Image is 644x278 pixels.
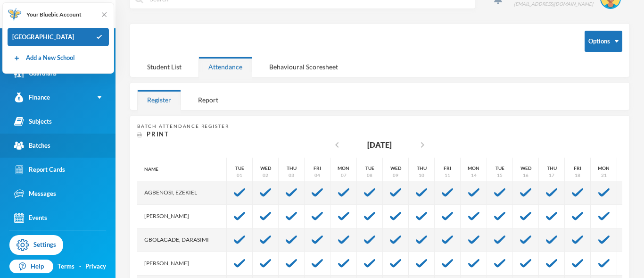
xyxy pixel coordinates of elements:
[549,172,554,179] div: 17
[14,141,50,151] div: Batches
[14,117,52,126] div: Subjects
[259,57,348,77] div: Behavioural Scoresheet
[85,262,106,271] a: Privacy
[198,57,252,77] div: Attendance
[341,172,347,179] div: 07
[390,165,401,172] div: Wed
[574,165,581,172] div: Fri
[287,165,297,172] div: Thu
[601,172,607,179] div: 21
[417,139,428,151] i: chevron_right
[137,57,191,77] div: Student List
[289,172,294,179] div: 03
[598,165,610,172] div: Mon
[445,172,450,179] div: 11
[147,130,169,138] span: Print
[495,165,504,172] div: Tue
[137,158,227,181] div: Name
[331,139,343,151] i: chevron_left
[188,90,228,110] div: Report
[365,165,374,172] div: Tue
[137,228,227,252] div: Gbolagade, Darasimi
[444,165,451,172] div: Fri
[9,260,53,274] a: Help
[137,205,227,228] div: [PERSON_NAME]
[575,172,580,179] div: 18
[237,172,242,179] div: 01
[419,172,424,179] div: 10
[497,172,503,179] div: 15
[9,235,63,255] a: Settings
[523,172,528,179] div: 16
[8,28,109,47] div: [GEOGRAPHIC_DATA]
[367,172,372,179] div: 08
[14,189,56,199] div: Messages
[26,10,82,19] span: Your Bluebic Account
[514,0,593,8] div: [EMAIL_ADDRESS][DOMAIN_NAME]
[14,93,50,102] div: Finance
[393,172,398,179] div: 09
[520,165,531,172] div: Wed
[14,165,65,175] div: Report Cards
[314,172,320,179] div: 04
[58,262,74,271] a: Terms
[314,165,321,172] div: Fri
[367,139,392,151] div: [DATE]
[417,165,427,172] div: Thu
[260,165,271,172] div: Wed
[338,165,349,172] div: Mon
[137,90,181,110] div: Register
[14,213,47,223] div: Events
[137,181,227,205] div: Agbenosi, Ezekiel
[12,53,75,63] a: Add a New School
[137,123,229,129] span: Batch Attendance Register
[137,252,227,276] div: [PERSON_NAME]
[79,262,81,271] div: ·
[468,165,479,172] div: Mon
[547,165,557,172] div: Thu
[585,31,622,52] button: Options
[235,165,244,172] div: Tue
[263,172,268,179] div: 02
[471,172,477,179] div: 14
